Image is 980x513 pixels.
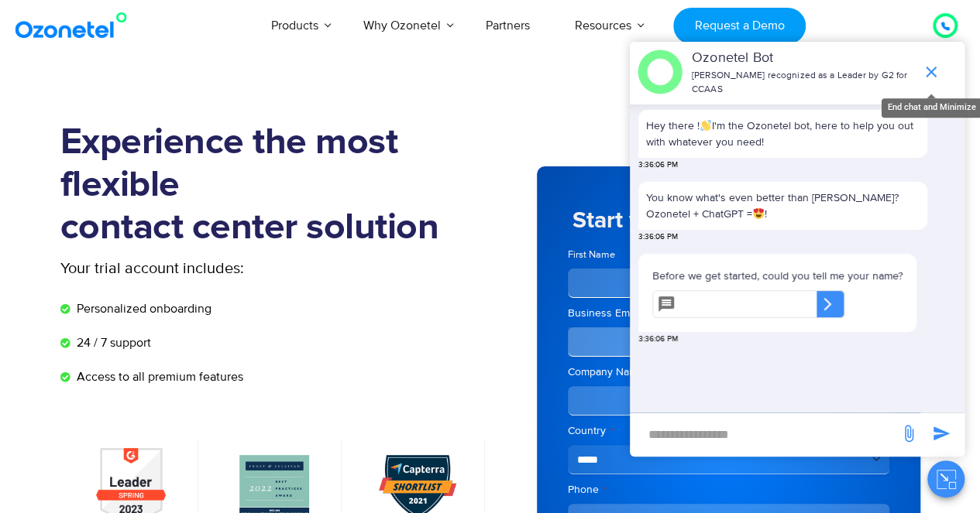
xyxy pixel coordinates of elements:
span: send message [926,418,957,449]
h1: Experience the most flexible contact center solution [60,121,490,249]
p: Hey there ! I'm the Ozonetel bot, here to help you out with whatever you need! [646,118,920,150]
img: 👋 [700,120,711,131]
span: end chat or minimize [916,56,947,87]
p: You know what's even better than [PERSON_NAME]? Ozonetel + ChatGPT = ! [646,190,920,222]
span: 3:36:06 PM [638,333,678,345]
p: Your trial account includes: [60,257,374,280]
p: Before we get started, could you tell me your name? [652,268,903,284]
label: Country [568,423,889,439]
img: header [638,50,683,94]
span: send message [893,418,924,449]
span: Personalized onboarding [73,299,211,318]
label: Phone [568,482,889,498]
a: Request a Demo [673,8,806,44]
p: Ozonetel Bot [692,48,914,69]
label: Business Email [568,306,889,321]
span: Access to all premium features [73,368,243,386]
label: Company Name [568,364,889,380]
span: 3:36:06 PM [638,231,678,243]
p: [PERSON_NAME] recognized as a Leader by G2 for CCAAS [692,69,914,97]
label: First Name [568,248,724,262]
img: 😍 [753,208,764,219]
button: Close chat [927,460,965,498]
h5: Start your 7 day free trial now [568,209,889,232]
span: 3:36:06 PM [638,159,678,171]
div: new-msg-input [638,421,892,449]
span: 24 / 7 support [73,333,151,352]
